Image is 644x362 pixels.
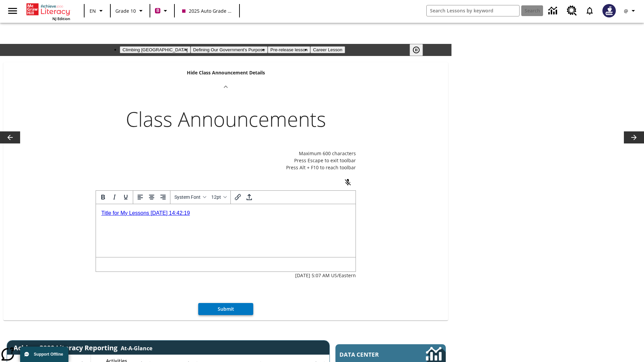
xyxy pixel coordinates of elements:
button: Bold [97,191,109,203]
button: Grade: Grade 10, Select a grade [113,5,148,17]
button: Boost Class color is violet red. Change class color [152,5,172,17]
span: Achieve3000 Literacy Reporting [13,343,152,352]
h2: Class Announcements [126,107,326,131]
button: Italic [109,191,120,203]
div: Pause [410,44,430,56]
div: At-A-Glance [121,343,152,352]
button: Profile/Settings [620,5,641,17]
button: Pause [410,44,423,56]
button: Align center [146,191,157,203]
img: Avatar [602,4,616,17]
a: Notifications [581,2,598,19]
span: System Font [174,194,201,200]
div: Home [26,2,70,21]
span: Grade 10 [115,7,136,14]
p: Press Escape to exit toolbar [96,157,356,164]
button: Font sizes [209,191,229,203]
button: Lesson carousel, Next [624,131,644,143]
span: NJ Edition [52,16,70,21]
button: Language: EN, Select a language [87,5,108,17]
div: Hide Class Announcement Details [3,62,448,91]
button: Align left [135,191,146,203]
button: Align right [157,191,169,203]
span: 12pt [211,194,221,200]
button: Underline [120,191,131,203]
button: Support Offline [20,347,68,362]
button: Slide 1 Climbing Mount Tai [120,46,190,53]
button: Fonts [172,191,209,203]
p: [DATE] 5:07 AM US/Eastern [295,272,356,279]
button: Attachment [244,191,255,203]
button: Slide 4 Career Lesson [310,46,345,53]
button: Slide 3 Pre-release lesson [268,46,310,53]
span: @ [624,7,628,14]
button: Click to activate and allow voice recognition [340,174,356,190]
p: Maximum 600 characters [96,150,356,157]
input: search field [427,5,519,16]
p: Press Alt + F10 to reach toolbar [96,164,356,171]
button: Submit [198,303,253,315]
button: Open side menu [3,1,22,21]
a: Data Center [544,2,563,20]
div: Hide Class Announcement Details [3,91,448,321]
span: EN [90,7,96,14]
button: Slide 2 Defining Our Government's Purpose [191,46,268,53]
a: Resource Center, Will open in new tab [563,2,581,20]
button: Select a new avatar [598,2,620,19]
span: Support Offline [34,352,63,357]
span: B [156,6,159,15]
button: Insert/edit link [232,191,244,203]
iframe: Rich Text Area. Press ALT-0 for help. [96,204,356,257]
a: Home [26,3,70,16]
p: Hide Class Announcement Details [187,69,265,76]
span: Data Center [339,351,403,358]
span: 2025 Auto Grade 10 [182,7,232,14]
